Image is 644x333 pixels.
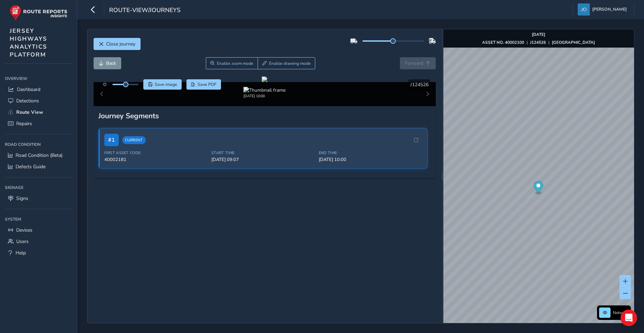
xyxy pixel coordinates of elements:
[5,84,72,95] a: Dashboard
[94,57,121,69] button: Back
[16,163,46,170] span: Defects Guide
[5,182,72,193] div: Signage
[186,79,221,90] button: PDF
[5,73,72,84] div: Overview
[5,247,72,259] a: Help
[16,195,28,202] span: Signs
[217,61,253,66] span: Enable zoom mode
[17,86,40,93] span: Dashboard
[16,152,63,159] span: Road Condition (Beta)
[16,98,39,104] span: Detections
[16,109,43,115] span: Route View
[5,214,72,224] div: System
[5,139,72,150] div: Road Condition
[16,250,26,256] span: Help
[534,181,543,195] div: Map marker
[104,150,208,155] span: First Asset Code:
[258,57,315,69] button: Draw
[206,57,258,69] button: Zoom
[613,310,629,315] span: Network
[16,120,32,127] span: Repairs
[143,79,182,90] button: Save
[104,157,208,163] span: 40002181
[155,82,177,87] span: Save image
[532,32,545,37] strong: [DATE]
[211,157,315,163] span: [DATE] 09:07
[5,95,72,107] a: Detections
[5,150,72,161] a: Road Condition (Beta)
[5,236,72,247] a: Users
[5,224,72,236] a: Devices
[106,41,135,47] span: Close journey
[592,3,627,16] span: [PERSON_NAME]
[16,238,29,245] span: Users
[106,60,116,67] span: Back
[10,27,47,59] span: JERSEY HIGHWAYS ANALYTICS PLATFORM
[5,118,72,129] a: Repairs
[104,134,119,146] span: # 1
[243,93,286,99] div: [DATE] 10:00
[319,150,422,155] span: End Time:
[243,87,286,93] img: Thumbnail frame
[530,40,546,45] strong: J124526
[198,82,217,87] span: Save PDF
[578,3,629,16] button: [PERSON_NAME]
[16,227,32,233] span: Devices
[122,136,146,144] span: Current
[621,310,637,326] div: Open Intercom Messenger
[5,107,72,118] a: Route View
[482,40,595,45] div: | |
[109,6,181,16] span: route-view/journeys
[10,5,67,20] img: rr logo
[410,81,429,88] span: J124526
[5,193,72,204] a: Signs
[578,3,590,16] img: diamond-layout
[319,157,422,163] span: [DATE] 10:00
[94,38,141,50] button: Close journey
[211,150,315,155] span: Start Time:
[98,111,431,121] div: Journey Segments
[269,61,311,66] span: Enable drawing mode
[5,161,72,172] a: Defects Guide
[552,40,595,45] strong: [GEOGRAPHIC_DATA]
[482,40,524,45] strong: ASSET NO. 40002100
